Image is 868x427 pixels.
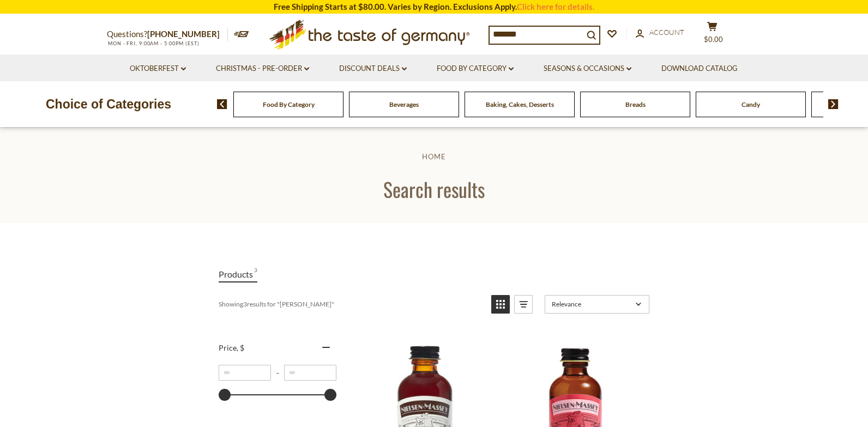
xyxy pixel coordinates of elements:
a: View grid mode [491,295,510,314]
span: Relevance [552,300,632,308]
span: MON - FRI, 9:00AM - 5:00PM (EST) [107,40,200,46]
a: Food By Category [437,63,514,75]
input: Minimum value [219,365,271,381]
span: – [271,369,284,377]
a: Candy [742,100,760,109]
a: Christmas - PRE-ORDER [216,63,309,75]
a: Baking, Cakes, Desserts [486,100,554,109]
b: 3 [243,300,247,308]
a: Food By Category [263,100,315,109]
a: Home [422,152,446,161]
a: View list mode [514,295,533,314]
input: Maximum value [284,365,336,381]
div: Showing results for " " [219,295,483,314]
button: $0.00 [696,21,728,49]
a: Seasons & Occasions [544,63,631,75]
p: Questions? [107,27,228,41]
a: Breads [625,100,646,109]
img: previous arrow [217,99,227,109]
a: Download Catalog [661,63,738,75]
span: Account [649,28,684,37]
a: Beverages [389,100,419,109]
a: [PHONE_NUMBER] [147,29,220,39]
a: Account [636,27,684,39]
a: Discount Deals [339,63,407,75]
img: next arrow [828,99,839,109]
span: , $ [237,343,244,352]
span: Price [219,343,244,352]
a: Click here for details. [517,2,594,11]
span: $0.00 [704,35,723,44]
a: View Products Tab [219,267,257,282]
h1: Search results [34,177,834,201]
a: Oktoberfest [130,63,186,75]
a: Sort options [545,295,649,314]
span: 3 [254,267,257,281]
